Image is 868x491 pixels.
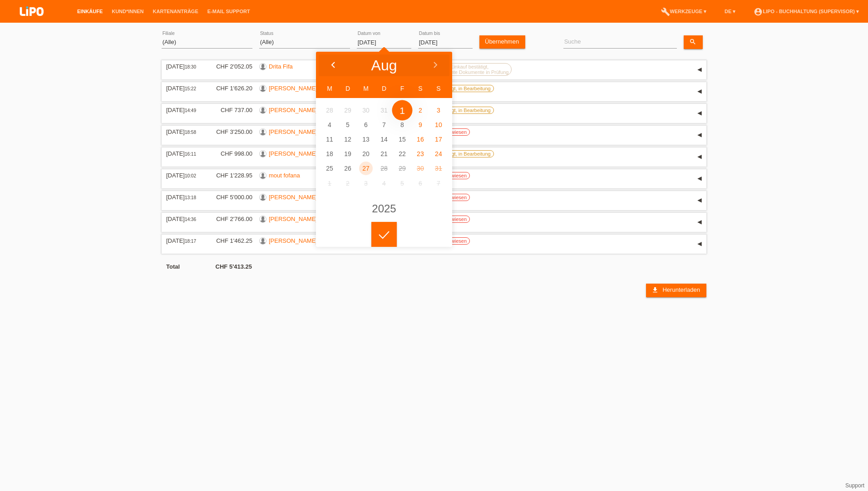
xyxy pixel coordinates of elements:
div: auf-/zuklappen [693,216,706,229]
a: [PERSON_NAME] [269,107,317,113]
span: 14:49 [185,108,196,113]
div: [DATE] [166,172,202,179]
div: auf-/zuklappen [693,172,706,186]
div: [DATE] [166,107,202,113]
i: build [661,7,670,16]
label: Unbestätigt, in Bearbeitung [427,107,494,114]
i: search [689,38,696,45]
a: [PERSON_NAME] [269,85,317,92]
div: CHF 737.00 [209,107,252,113]
a: Drita Fifa [269,63,293,70]
div: [DATE] [166,85,202,92]
div: auf-/zuklappen [693,237,706,251]
label: Einkauf bestätigt, eingereichte Dokumente in Prüfung [427,63,512,76]
div: Aug [371,58,397,73]
div: CHF 1'462.25 [209,237,252,244]
div: auf-/zuklappen [693,85,706,98]
a: [PERSON_NAME] [269,150,317,157]
label: Unbestätigt, in Bearbeitung [427,85,494,92]
a: E-Mail Support [203,9,255,14]
div: CHF 998.00 [209,150,252,157]
a: [PERSON_NAME] [269,128,317,135]
div: CHF 3'250.00 [209,128,252,135]
a: mout fofana [269,172,300,179]
a: Support [845,482,864,489]
div: auf-/zuklappen [693,63,706,77]
span: 13:18 [185,195,196,200]
span: 16:11 [185,152,196,157]
span: 18:58 [185,130,196,135]
span: Herunterladen [662,286,700,293]
a: search [684,35,703,49]
div: auf-/zuklappen [693,150,706,164]
div: [DATE] [166,150,202,157]
a: buildWerkzeuge ▾ [656,9,711,14]
div: [DATE] [166,194,202,201]
div: CHF 1'228.95 [209,172,252,179]
a: DE ▾ [720,9,740,14]
i: download [651,286,659,294]
b: Total [166,263,180,270]
div: [DATE] [166,128,202,135]
span: 18:17 [185,239,196,244]
div: auf-/zuklappen [693,128,706,142]
span: 15:22 [185,86,196,91]
div: CHF 5'000.00 [209,194,252,201]
label: Unbestätigt, in Bearbeitung [427,150,494,157]
span: 14:36 [185,217,196,222]
a: LIPO pay [9,19,54,25]
a: Kartenanträge [148,9,203,14]
span: 10:02 [185,173,196,178]
a: [PERSON_NAME] [269,237,317,244]
a: [PERSON_NAME] [269,194,317,201]
a: Kund*innen [107,9,148,14]
div: 2025 [372,203,396,214]
a: [PERSON_NAME] [269,216,317,222]
div: auf-/zuklappen [693,107,706,120]
a: account_circleLIPO - Buchhaltung (Supervisor) ▾ [749,9,863,14]
div: CHF 1'626.20 [209,85,252,92]
div: CHF 2'766.00 [209,216,252,222]
div: CHF 2'052.05 [209,63,252,70]
div: [DATE] [166,237,202,244]
div: [DATE] [166,216,202,222]
div: auf-/zuklappen [693,194,706,207]
a: Übernehmen [479,35,525,49]
a: download Herunterladen [646,284,706,297]
b: CHF 5'413.25 [216,263,252,270]
i: account_circle [754,7,763,16]
span: 18:30 [185,64,196,69]
div: [DATE] [166,63,202,70]
a: Einkäufe [73,9,107,14]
